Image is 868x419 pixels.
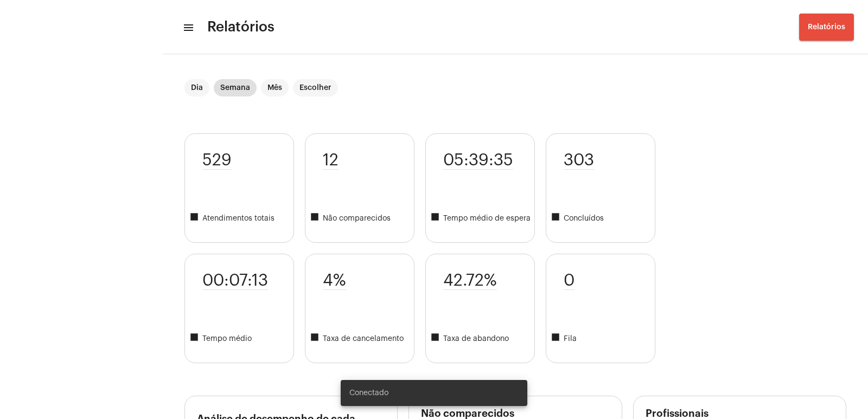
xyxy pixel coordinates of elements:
[430,212,443,225] mat-icon: square
[261,79,289,96] mat-chip: Mês
[564,272,575,290] span: 0
[293,79,338,96] mat-chip: Escolher
[430,332,443,345] mat-icon: square
[430,332,534,345] span: Taxa de abandono
[189,332,202,345] mat-icon: square
[551,212,564,225] mat-icon: square
[189,332,293,345] span: Tempo médio
[182,21,193,34] mat-icon: sidenav icon
[184,79,209,96] mat-chip: Dia
[202,151,232,170] span: 529
[310,332,414,345] span: Taxa de cancelamento
[443,272,497,290] span: 42.72%
[189,212,293,225] span: Atendimentos totais
[799,14,854,41] button: Relatórios
[430,212,534,225] span: Tempo médio de espera
[349,388,388,398] span: Conectado
[808,23,845,31] span: Relatórios
[189,212,202,225] mat-icon: square
[323,272,346,290] span: 4%
[310,332,323,345] mat-icon: square
[551,332,564,345] mat-icon: square
[207,18,275,36] span: Relatórios
[214,79,257,96] mat-chip: Semana
[310,212,323,225] mat-icon: square
[551,332,655,345] span: Fila
[202,272,268,290] span: 00:07:13
[564,151,594,170] span: 303
[443,151,513,170] span: 05:39:35
[551,212,655,225] span: Concluídos
[323,151,339,170] span: 12
[310,212,414,225] span: Não comparecidos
